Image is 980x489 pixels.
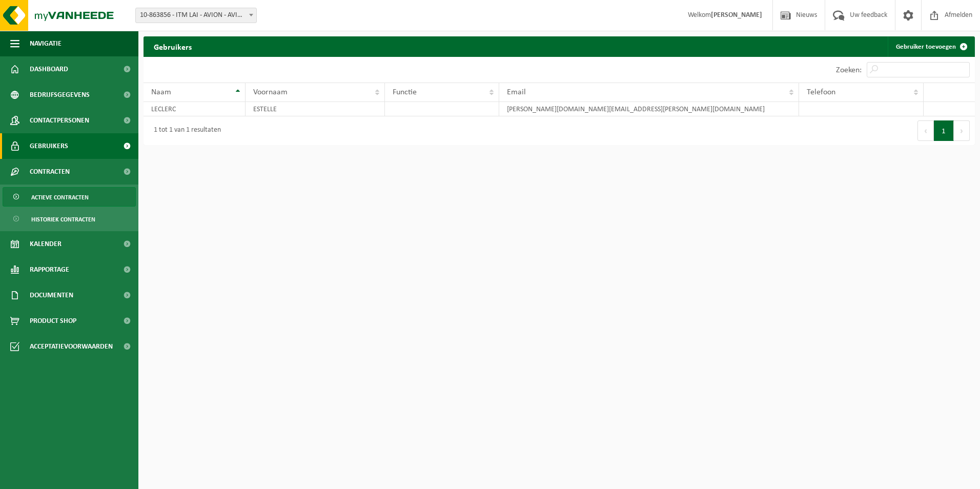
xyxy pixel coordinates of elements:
span: Documenten [30,282,73,308]
span: Rapportage [30,257,69,282]
span: Voornaam [253,88,288,96]
a: Gebruiker toevoegen [888,36,974,57]
span: Contactpersonen [30,108,89,133]
span: Functie [393,88,417,96]
span: Email [507,88,526,96]
td: LECLERC [144,102,246,116]
span: Gebruikers [30,133,68,159]
span: Product Shop [30,308,76,334]
span: Bedrijfsgegevens [30,82,90,108]
span: Acceptatievoorwaarden [30,334,113,359]
label: Zoeken: [836,66,862,74]
td: [PERSON_NAME][DOMAIN_NAME][EMAIL_ADDRESS][PERSON_NAME][DOMAIN_NAME] [499,102,800,116]
span: Historiek contracten [31,210,95,229]
span: 10-863856 - ITM LAI - AVION - AVION [135,8,257,23]
span: Naam [151,88,171,96]
span: Dashboard [30,56,68,82]
button: 1 [934,120,954,141]
h2: Gebruikers [144,36,202,56]
span: Navigatie [30,31,62,56]
a: Actieve contracten [3,187,136,207]
span: Kalender [30,231,62,257]
strong: [PERSON_NAME] [711,11,762,19]
span: Contracten [30,159,70,185]
button: Next [954,120,970,141]
span: 10-863856 - ITM LAI - AVION - AVION [136,8,256,23]
span: Actieve contracten [31,188,89,207]
a: Historiek contracten [3,209,136,229]
td: ESTELLE [246,102,385,116]
div: 1 tot 1 van 1 resultaten [149,121,221,140]
span: Telefoon [807,88,835,96]
button: Previous [917,120,934,141]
